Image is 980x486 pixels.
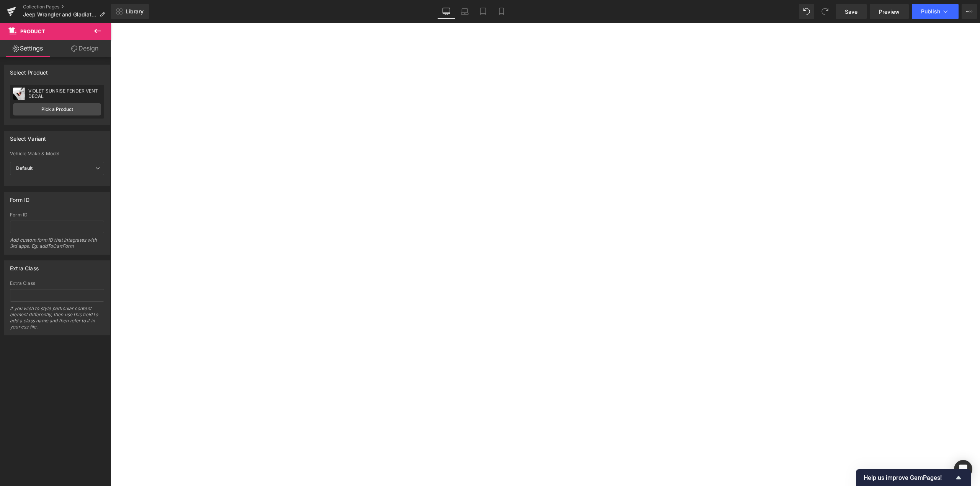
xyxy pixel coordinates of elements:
[13,88,25,100] img: pImage
[16,165,33,171] b: Default
[10,261,39,271] div: Extra Class
[954,460,972,478] div: Open Intercom Messenger
[10,281,104,286] div: Extra Class
[23,11,96,18] span: Jeep Wrangler and Gladiator Decals Collection Page
[474,4,492,19] a: Tablet
[845,8,857,16] span: Save
[126,8,144,15] span: Library
[13,103,101,115] a: Pick a Product
[10,192,29,203] div: Form ID
[962,4,977,19] button: More
[456,4,474,19] a: Laptop
[10,131,46,142] div: Select Variant
[921,8,940,15] span: Publish
[10,306,104,335] div: If you wish to style particular content element differently, then use this field to add a class n...
[57,40,113,57] a: Design
[870,4,909,19] a: Preview
[864,474,954,481] span: Help us improve GemPages!
[23,4,111,10] a: Collection Pages
[817,4,833,19] button: Redo
[20,28,45,34] span: Product
[28,88,101,99] div: VIOLET SUNRISE FENDER VENT DECAL
[10,65,48,76] div: Select Product
[492,4,511,19] a: Mobile
[799,4,814,19] button: Undo
[10,237,104,254] div: Add custom form ID that integrates with 3rd apps. Eg: addToCartForm
[864,473,963,482] button: Show survey - Help us improve GemPages!
[437,4,456,19] a: Desktop
[10,212,104,218] div: Form ID
[879,8,900,16] span: Preview
[912,4,959,19] button: Publish
[111,4,149,19] a: New Library
[10,151,104,159] label: Vehicle Make & Model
